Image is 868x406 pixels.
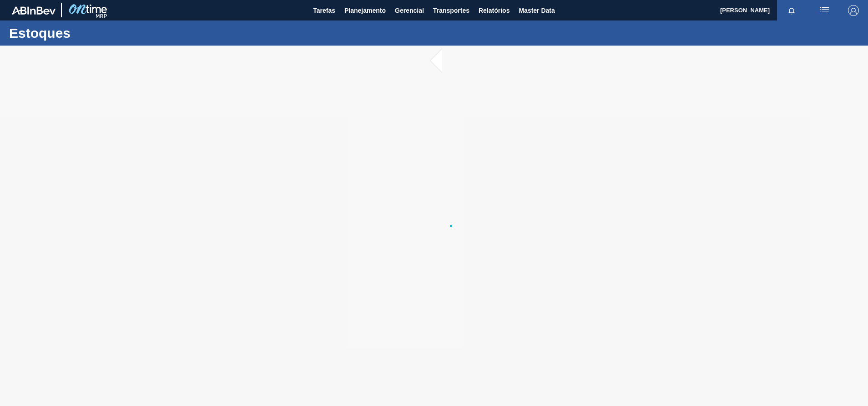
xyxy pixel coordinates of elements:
[479,5,510,16] span: Relatórios
[777,4,806,17] button: Notificações
[12,6,56,15] img: TNhmsLtSVTkK8tSr43FrP2fwEKptu5GPRR3wAAAABJRU5ErkJggg==
[395,5,424,16] span: Gerencial
[519,5,555,16] span: Master Data
[313,5,335,16] span: Tarefas
[819,5,830,16] img: userActions
[848,5,859,16] img: Logout
[344,5,386,16] span: Planejamento
[9,28,171,38] h1: Estoques
[433,5,469,16] span: Transportes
